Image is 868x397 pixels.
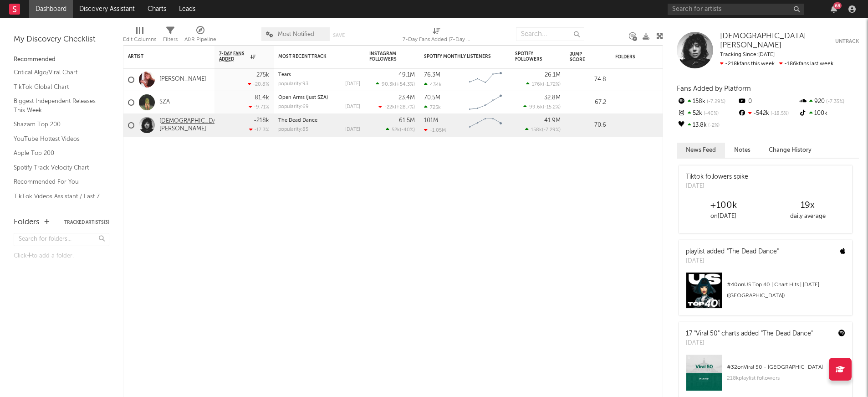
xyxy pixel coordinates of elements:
[249,104,269,110] div: -9.71 %
[424,127,446,133] div: -1.05M
[525,127,561,133] div: ( )
[278,82,308,87] div: popularity: 93
[798,96,859,108] div: 920
[424,72,440,78] div: 76.3M
[249,127,269,133] div: -17.3 %
[159,118,226,133] a: [DEMOGRAPHIC_DATA][PERSON_NAME]
[760,143,821,158] button: Change History
[254,118,269,124] div: -218k
[278,95,360,100] div: Open Arms (just SZA)
[681,200,766,211] div: +100k
[123,23,156,49] div: Edit Columns
[14,134,100,144] a: YouTube Hottest Videos
[255,95,269,101] div: 81.4k
[424,82,442,88] div: 434k
[544,82,559,87] span: -1.72 %
[378,104,415,110] div: ( )
[403,23,471,49] div: 7-Day Fans Added (7-Day Fans Added)
[570,120,606,131] div: 70.6
[668,4,804,15] input: Search for artists
[686,339,813,348] div: [DATE]
[345,82,360,87] div: [DATE]
[720,61,833,67] span: -186k fans last week
[679,272,852,315] a: #40onUS Top 40 | Chart Hits | [DATE] ([GEOGRAPHIC_DATA])
[14,148,100,158] a: Apple Top 200
[727,248,779,255] a: "The Dead Dance"
[14,217,40,228] div: Folders
[403,34,471,45] div: 7-Day Fans Added (7-Day Fans Added)
[570,97,606,108] div: 67.2
[686,182,748,191] div: [DATE]
[386,127,415,133] div: ( )
[14,119,100,129] a: Shazam Top 200
[184,23,216,49] div: A&R Pipeline
[382,82,395,87] span: 90.3k
[163,34,178,45] div: Filters
[545,72,561,78] div: 26.1M
[128,54,196,59] div: Artist
[345,104,360,109] div: [DATE]
[677,108,737,119] div: 52k
[681,211,766,222] div: on [DATE]
[769,111,789,116] span: -18.5 %
[761,330,813,337] a: "The Dead Dance"
[720,32,835,51] a: [DEMOGRAPHIC_DATA][PERSON_NAME]
[14,251,109,262] div: Click to add a folder.
[686,257,779,266] div: [DATE]
[14,67,100,77] a: Critical Algo/Viral Chart
[725,143,760,158] button: Notes
[831,5,837,13] button: 68
[278,72,360,77] div: Tears
[686,172,748,182] div: Tiktok followers spike
[465,114,506,137] svg: Chart title
[396,82,414,87] span: +54.3 %
[384,105,395,110] span: -22k
[396,105,414,110] span: +28.7 %
[702,111,719,116] span: -40 %
[398,72,415,78] div: 49.1M
[737,96,798,108] div: 0
[14,96,100,115] a: Biggest Independent Releases This Week
[256,72,269,78] div: 275k
[424,95,440,101] div: 70.5M
[677,96,737,108] div: 158k
[278,118,360,123] div: The Dead Dance
[14,177,100,187] a: Recommended For You
[544,95,561,101] div: 32.8M
[720,52,775,57] span: Tracking Since: [DATE]
[544,105,559,110] span: -15.2 %
[14,54,109,65] div: Recommended
[825,99,844,104] span: -7.35 %
[615,54,684,60] div: Folders
[677,85,751,92] span: Fans Added by Platform
[532,82,543,87] span: 176k
[720,61,775,67] span: -218k fans this week
[720,32,806,49] span: [DEMOGRAPHIC_DATA][PERSON_NAME]
[392,128,400,133] span: 52k
[278,118,317,123] a: The Dead Dance
[278,31,314,37] span: Most Notified
[14,191,100,210] a: TikTok Videos Assistant / Last 7 Days - Top
[401,128,414,133] span: -40 %
[424,54,492,59] div: Spotify Monthly Listeners
[424,118,438,124] div: 101M
[14,34,109,45] div: My Discovery Checklist
[123,34,156,45] div: Edit Columns
[570,52,592,62] div: Jump Score
[737,108,798,119] div: -542k
[544,118,561,124] div: 41.9M
[766,200,850,211] div: 19 x
[14,233,109,246] input: Search for folders...
[399,118,415,124] div: 61.5M
[705,99,725,104] span: -7.29 %
[14,163,100,173] a: Spotify Track Velocity Chart
[543,128,559,133] span: -7.29 %
[184,34,216,45] div: A&R Pipeline
[333,33,345,38] button: Save
[278,104,309,109] div: popularity: 69
[570,74,606,85] div: 74.8
[345,127,360,132] div: [DATE]
[707,123,720,128] span: -2 %
[14,82,100,92] a: TikTok Global Chart
[677,119,737,131] div: 13.8k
